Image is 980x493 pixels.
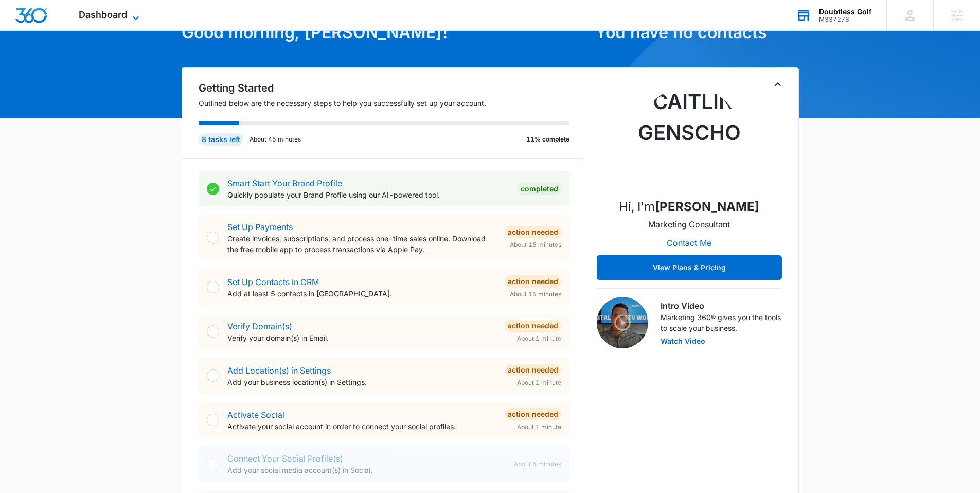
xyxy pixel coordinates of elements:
span: About 1 minute [517,334,561,343]
a: Add Location(s) in Settings [227,365,331,376]
span: About 1 minute [517,378,561,388]
button: Toggle Collapse [772,78,784,91]
span: About 1 minute [517,422,561,432]
p: Add your social media account(s) in Social. [227,465,506,476]
p: Create invoices, subscriptions, and process one-time sales online. Download the free mobile app t... [227,233,496,255]
div: Action Needed [505,408,561,420]
strong: [PERSON_NAME] [655,199,759,214]
div: Completed [518,183,561,195]
button: Contact Me [656,231,722,255]
p: About 45 minutes [250,135,301,144]
span: About 15 minutes [510,240,561,250]
h1: You have no contacts [595,20,799,45]
div: Action Needed [505,320,561,332]
p: Marketing Consultant [648,218,730,231]
img: Caitlin Genschoreck [638,86,741,189]
a: Set Up Payments [227,222,293,232]
a: Smart Start Your Brand Profile [227,178,342,188]
div: Action Needed [505,364,561,376]
img: Intro Video [597,297,648,348]
h1: Good morning, [PERSON_NAME]! [182,20,589,45]
p: Add your business location(s) in Settings. [227,377,496,388]
p: 11% complete [526,135,569,144]
div: 8 tasks left [199,133,243,146]
a: Set Up Contacts in CRM [227,277,319,287]
p: Add at least 5 contacts in [GEOGRAPHIC_DATA]. [227,288,496,299]
p: Activate your social account in order to connect your social profiles. [227,421,496,432]
h2: Getting Started [199,80,582,96]
p: Hi, I'm [619,198,759,216]
p: Quickly populate your Brand Profile using our AI-powered tool. [227,189,509,200]
a: Activate Social [227,410,284,420]
span: About 5 minutes [514,460,561,469]
button: Watch Video [661,338,705,345]
div: Action Needed [505,226,561,238]
h3: Intro Video [661,300,782,312]
span: About 15 minutes [510,290,561,299]
span: Dashboard [79,9,127,20]
button: View Plans & Pricing [597,255,782,280]
p: Marketing 360® gives you the tools to scale your business. [661,312,782,333]
div: account name [819,8,871,16]
a: Verify Domain(s) [227,321,292,331]
p: Verify your domain(s) in Email. [227,332,496,343]
p: Outlined below are the necessary steps to help you successfully set up your account. [199,98,582,109]
div: Action Needed [505,275,561,288]
div: account id [819,16,871,23]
